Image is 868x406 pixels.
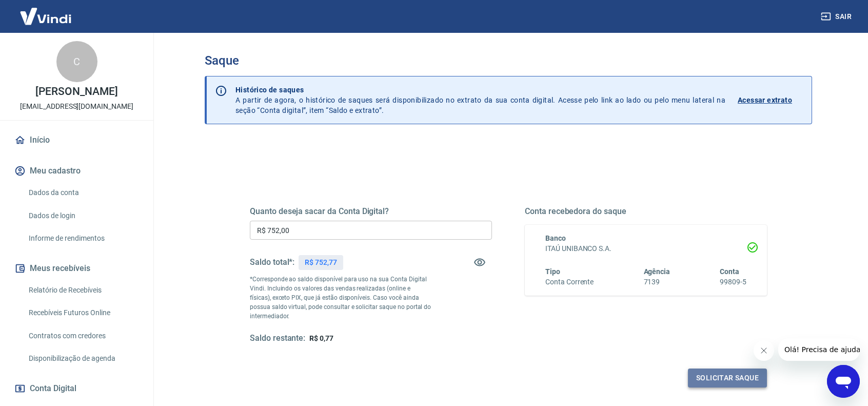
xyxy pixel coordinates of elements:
[25,182,141,203] a: Dados da conta
[754,340,774,361] iframe: Fechar mensagem
[305,257,337,268] p: R$ 752,77
[545,267,560,276] span: Tipo
[545,234,566,242] span: Banco
[12,160,141,182] button: Meu cadastro
[819,7,856,26] button: Sair
[738,85,803,115] a: Acessar extrato
[25,280,141,301] a: Relatório de Recebíveis
[778,338,860,361] iframe: Mensagem da empresa
[205,53,812,68] h3: Saque
[20,101,133,112] p: [EMAIL_ADDRESS][DOMAIN_NAME]
[12,1,79,32] img: Vindi
[644,267,670,276] span: Agência
[827,365,860,398] iframe: Botão para abrir a janela de mensagens
[56,41,97,82] div: C
[25,325,141,346] a: Contratos com credores
[720,267,739,276] span: Conta
[644,277,670,287] h6: 7139
[12,129,141,151] a: Início
[35,86,117,97] p: [PERSON_NAME]
[545,277,594,287] h6: Conta Corrente
[25,302,141,323] a: Recebíveis Futuros Online
[720,277,746,287] h6: 99809-5
[12,257,141,280] button: Meus recebíveis
[12,377,141,400] button: Conta Digital
[235,85,725,115] p: A partir de agora, o histórico de saques será disponibilizado no extrato da sua conta digital. Ac...
[250,206,492,217] h5: Quanto deseja sacar da Conta Digital?
[525,206,767,217] h5: Conta recebedora do saque
[235,85,725,95] p: Histórico de saques
[25,348,141,369] a: Disponibilização de agenda
[545,243,746,254] h6: ITAÚ UNIBANCO S.A.
[309,334,333,342] span: R$ 0,77
[25,228,141,249] a: Informe de rendimentos
[250,257,294,267] h5: Saldo total*:
[688,369,767,388] button: Solicitar saque
[6,7,86,15] span: Olá! Precisa de ajuda?
[738,95,792,105] p: Acessar extrato
[250,333,305,344] h5: Saldo restante:
[25,205,141,226] a: Dados de login
[250,275,431,321] p: *Corresponde ao saldo disponível para uso na sua Conta Digital Vindi. Incluindo os valores das ve...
